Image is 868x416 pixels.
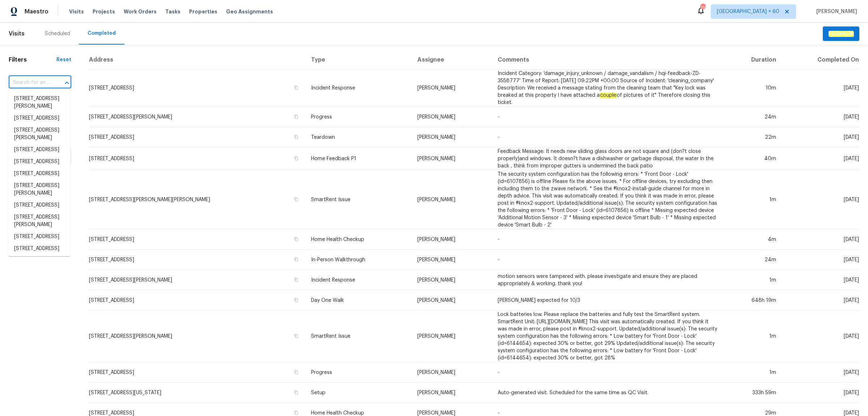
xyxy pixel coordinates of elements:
td: - [492,250,723,270]
button: Copy Address [293,409,299,416]
button: Copy Address [293,236,299,242]
span: Projects [93,8,115,15]
td: motion sensors were tampered with. please investigate and ensure they are placed appropriately & ... [492,270,723,290]
td: [PERSON_NAME] [412,147,492,170]
li: [STREET_ADDRESS] [8,144,70,156]
button: Copy Address [293,84,299,91]
td: - [492,362,723,383]
th: Type [305,50,412,70]
td: - [492,127,723,147]
td: [PERSON_NAME] [412,311,492,362]
td: SmartRent Issue [305,170,412,229]
td: [PERSON_NAME] expected for 10/3 [492,290,723,311]
div: Reset [56,56,71,63]
td: [PERSON_NAME] [412,229,492,250]
span: [PERSON_NAME] [813,8,857,15]
td: [STREET_ADDRESS] [89,229,305,250]
th: Assignee [412,50,492,70]
td: [DATE] [782,290,859,311]
th: Address [89,50,305,70]
button: Copy Address [293,297,299,303]
button: Copy Address [293,256,299,263]
td: [STREET_ADDRESS][PERSON_NAME] [89,270,305,290]
li: [STREET_ADDRESS] [8,255,70,267]
td: Setup [305,383,412,403]
td: [DATE] [782,70,859,107]
td: 4m [723,229,782,250]
td: The security system configuration has the following errors: * 'Front Door - Lock' (id=6107856) is... [492,170,723,229]
td: [STREET_ADDRESS] [89,250,305,270]
td: 1m [723,311,782,362]
td: [STREET_ADDRESS] [89,362,305,383]
td: In-Person Walkthrough [305,250,412,270]
span: Maestro [25,8,48,15]
td: [PERSON_NAME] [412,362,492,383]
li: [STREET_ADDRESS] [8,231,70,243]
td: Incident Category: 'damage_injury_unknown / damage_vandalism / hqi-feedback-ZD-3558777' Time of R... [492,70,723,107]
td: [DATE] [782,311,859,362]
td: 1m [723,270,782,290]
td: - [492,107,723,127]
td: [DATE] [782,229,859,250]
td: 24m [723,107,782,127]
td: 10m [723,70,782,107]
td: Home Health Checkup [305,229,412,250]
td: [PERSON_NAME] [412,170,492,229]
td: Incident Response [305,270,412,290]
span: Geo Assignments [226,8,273,15]
div: Scheduled [45,30,70,37]
td: Incident Response [305,70,412,107]
td: SmartRent Issue [305,311,412,362]
em: couple [600,92,617,98]
em: Schedule [829,31,854,37]
td: Lock batteries low. Please replace the batteries and fully test the SmartRent system. SmartRent U... [492,311,723,362]
td: [DATE] [782,362,859,383]
td: - [492,229,723,250]
td: [STREET_ADDRESS] [89,127,305,147]
span: Properties [189,8,217,15]
td: [STREET_ADDRESS][US_STATE] [89,383,305,403]
button: Copy Address [293,155,299,162]
th: Comments [492,50,723,70]
td: [STREET_ADDRESS][PERSON_NAME] [89,311,305,362]
th: Duration [723,50,782,70]
li: [STREET_ADDRESS][PERSON_NAME] [8,180,70,199]
td: 24m [723,250,782,270]
button: Copy Address [293,196,299,203]
td: Progress [305,362,412,383]
button: Close [62,78,72,88]
td: [STREET_ADDRESS][PERSON_NAME] [89,107,305,127]
td: Feedback Message: It needs new sliding glass doors are not square and (don?t close properly)and w... [492,147,723,170]
button: Copy Address [293,333,299,339]
button: Copy Address [293,113,299,120]
button: Copy Address [293,276,299,283]
td: [STREET_ADDRESS][PERSON_NAME][PERSON_NAME] [89,170,305,229]
td: [PERSON_NAME] [412,270,492,290]
td: [DATE] [782,107,859,127]
input: Search for an address... [9,77,51,88]
td: 333h 59m [723,383,782,403]
td: 22m [723,127,782,147]
li: [STREET_ADDRESS] [8,168,70,180]
td: Auto-generated visit. Scheduled for the same time as QC Visit. [492,383,723,403]
td: 40m [723,147,782,170]
td: 1m [723,170,782,229]
li: [STREET_ADDRESS] [8,156,70,168]
td: [PERSON_NAME] [412,127,492,147]
td: [PERSON_NAME] [412,107,492,127]
td: [DATE] [782,383,859,403]
li: [STREET_ADDRESS] [8,243,70,255]
li: [STREET_ADDRESS][PERSON_NAME] [8,93,70,112]
td: Progress [305,107,412,127]
th: Completed On [782,50,859,70]
td: 1m [723,362,782,383]
td: [PERSON_NAME] [412,290,492,311]
td: Day One Walk [305,290,412,311]
td: [PERSON_NAME] [412,70,492,107]
li: [STREET_ADDRESS] [8,199,70,211]
td: [STREET_ADDRESS] [89,70,305,107]
td: [DATE] [782,127,859,147]
td: Teardown [305,127,412,147]
button: Copy Address [293,389,299,396]
h1: Filters [9,56,56,63]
